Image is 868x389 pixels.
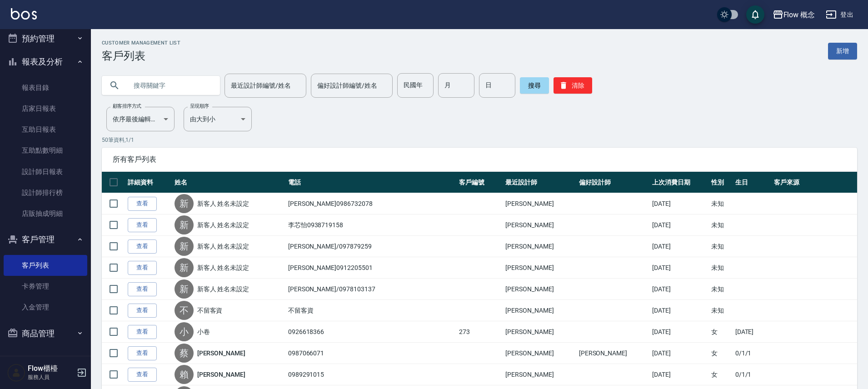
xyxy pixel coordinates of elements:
[783,9,815,20] div: Flow 概念
[577,343,650,364] td: [PERSON_NAME]
[4,297,87,318] a: 入金管理
[503,364,576,385] td: [PERSON_NAME]
[4,77,87,98] a: 報表目錄
[113,155,846,164] span: 所有客戶列表
[709,343,733,364] td: 女
[709,300,733,321] td: 未知
[4,98,87,119] a: 店家日報表
[709,257,733,279] td: 未知
[4,203,87,224] a: 店販抽成明細
[190,103,209,110] label: 呈現順序
[733,364,772,385] td: 0/1/1
[128,368,157,382] a: 查看
[197,327,210,336] a: 小卷
[197,306,223,315] a: 不留客資
[125,172,172,193] th: 詳細資料
[175,322,194,341] div: 小
[113,103,141,110] label: 顧客排序方式
[128,304,157,318] a: 查看
[650,364,709,385] td: [DATE]
[11,8,37,20] img: Logo
[184,107,252,131] div: 由大到小
[709,364,733,385] td: 女
[286,236,457,257] td: [PERSON_NAME]/097879259
[503,257,576,279] td: [PERSON_NAME]
[197,370,245,379] a: [PERSON_NAME]
[175,215,194,234] div: 新
[172,172,286,193] th: 姓名
[577,172,650,193] th: 偏好設計師
[175,301,194,320] div: 不
[746,5,764,24] button: save
[4,322,87,345] button: 商品管理
[733,172,772,193] th: 生日
[102,40,180,46] h2: Customer Management List
[709,321,733,343] td: 女
[286,279,457,300] td: [PERSON_NAME]/0978103137
[102,50,180,62] h3: 客戶列表
[28,364,74,373] h5: Flow櫃檯
[503,236,576,257] td: [PERSON_NAME]
[4,255,87,276] a: 客戶列表
[520,77,549,94] button: 搜尋
[650,193,709,214] td: [DATE]
[503,321,576,343] td: [PERSON_NAME]
[4,50,87,74] button: 報表及分析
[128,325,157,339] a: 查看
[286,214,457,236] td: 李芯怡0938719158
[4,228,87,251] button: 客戶管理
[197,220,249,229] a: 新客人 姓名未設定
[503,172,576,193] th: 最近設計師
[197,199,249,208] a: 新客人 姓名未設定
[554,77,592,94] button: 清除
[650,214,709,236] td: [DATE]
[709,193,733,214] td: 未知
[650,236,709,257] td: [DATE]
[128,239,157,254] a: 查看
[175,258,194,277] div: 新
[175,279,194,299] div: 新
[286,172,457,193] th: 電話
[197,284,249,294] a: 新客人 姓名未設定
[175,194,194,213] div: 新
[175,237,194,256] div: 新
[503,343,576,364] td: [PERSON_NAME]
[175,344,194,363] div: 蔡
[769,5,819,24] button: Flow 概念
[503,279,576,300] td: [PERSON_NAME]
[286,364,457,385] td: 0989291015
[4,276,87,297] a: 卡券管理
[7,364,25,382] img: Person
[4,161,87,182] a: 設計師日報表
[286,300,457,321] td: 不留客資
[457,172,503,193] th: 客戶編號
[503,214,576,236] td: [PERSON_NAME]
[4,182,87,203] a: 設計師排行榜
[772,172,857,193] th: 客戶來源
[733,343,772,364] td: 0/1/1
[106,107,175,131] div: 依序最後編輯時間
[709,172,733,193] th: 性別
[709,279,733,300] td: 未知
[128,218,157,232] a: 查看
[128,261,157,275] a: 查看
[828,43,857,60] a: 新增
[4,140,87,161] a: 互助點數明細
[503,193,576,214] td: [PERSON_NAME]
[457,321,503,343] td: 273
[286,257,457,279] td: [PERSON_NAME]0912205501
[286,321,457,343] td: 0926618366
[650,321,709,343] td: [DATE]
[733,321,772,343] td: [DATE]
[128,346,157,360] a: 查看
[102,136,857,144] p: 50 筆資料, 1 / 1
[286,193,457,214] td: [PERSON_NAME]0986732078
[503,300,576,321] td: [PERSON_NAME]
[650,279,709,300] td: [DATE]
[175,365,194,384] div: 賴
[709,236,733,257] td: 未知
[650,257,709,279] td: [DATE]
[197,349,245,358] a: [PERSON_NAME]
[650,172,709,193] th: 上次消費日期
[709,214,733,236] td: 未知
